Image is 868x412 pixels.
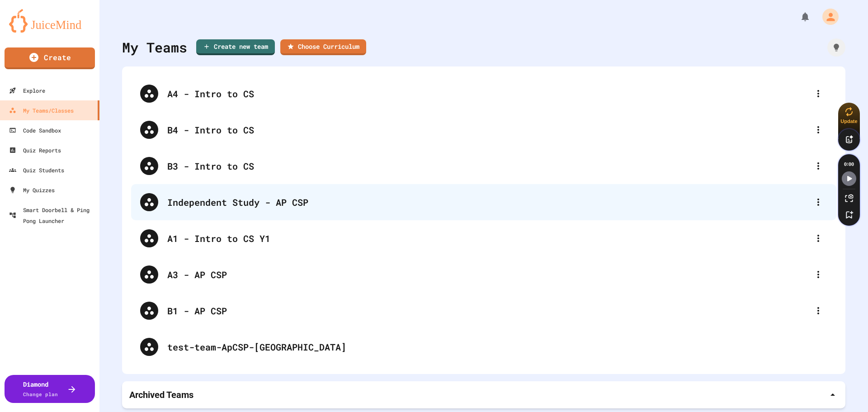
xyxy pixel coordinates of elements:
[196,39,275,55] a: Create new team
[131,76,836,112] div: A4 - Intro to CS
[131,293,836,329] div: B1 - AP CSP
[280,39,366,55] a: Choose Curriculum
[167,123,809,137] div: B4 - Intro to CS
[813,6,841,27] div: My Account
[131,220,836,256] div: A1 - Intro to CS Y1
[23,379,58,398] div: Diamond
[167,268,809,281] div: A3 - AP CSP
[167,159,809,173] div: B3 - Intro to CS
[131,112,836,148] div: B4 - Intro to CS
[167,232,809,245] div: A1 - Intro to CS Y1
[9,165,64,175] div: Quiz Students
[167,87,809,100] div: A4 - Intro to CS
[131,256,836,293] div: A3 - AP CSP
[23,391,58,398] span: Change plan
[5,47,95,69] a: Create
[131,148,836,184] div: B3 - Intro to CS
[167,340,827,354] div: test-team-ApCSP-[GEOGRAPHIC_DATA]
[167,304,809,317] div: B1 - AP CSP
[9,204,96,226] div: Smart Doorbell & Ping Pong Launcher
[122,37,187,57] div: My Teams
[167,195,809,209] div: Independent Study - AP CSP
[783,9,813,24] div: My Notifications
[9,105,74,116] div: My Teams/Classes
[129,388,193,401] p: Archived Teams
[9,125,61,136] div: Code Sandbox
[131,184,836,220] div: Independent Study - AP CSP
[5,375,95,403] button: DiamondChange plan
[9,9,90,33] img: logo-orange.svg
[9,185,55,195] div: My Quizzes
[827,38,845,57] div: How it works
[131,329,836,365] div: test-team-ApCSP-[GEOGRAPHIC_DATA]
[9,145,61,156] div: Quiz Reports
[9,85,45,96] div: Explore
